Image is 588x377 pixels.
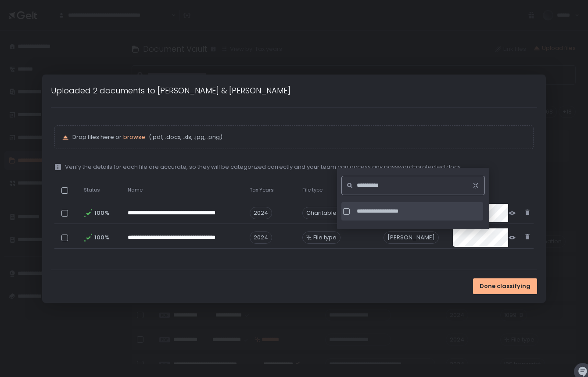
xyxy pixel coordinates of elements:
span: Name [128,187,143,193]
h1: Uploaded 2 documents to [PERSON_NAME] & [PERSON_NAME] [51,85,290,96]
span: 100% [94,209,108,217]
span: 100% [94,234,108,242]
span: Status [84,187,100,193]
span: Verify the details for each file are accurate, so they will be categorized correctly and your tea... [65,163,462,171]
span: 2024 [250,207,272,219]
span: File type [302,187,323,193]
button: Done classifying [473,278,537,294]
span: browse [123,133,145,141]
span: Done classifying [480,282,531,290]
span: Tax Years [250,187,274,193]
span: 2024 [250,231,272,244]
span: (.pdf, .docx, .xls, .jpg, .png) [147,133,222,141]
span: File type [313,234,337,242]
p: Drop files here or [72,133,526,141]
div: [PERSON_NAME] [384,231,439,244]
button: browse [123,133,145,141]
div: Charitable donation [302,207,368,219]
